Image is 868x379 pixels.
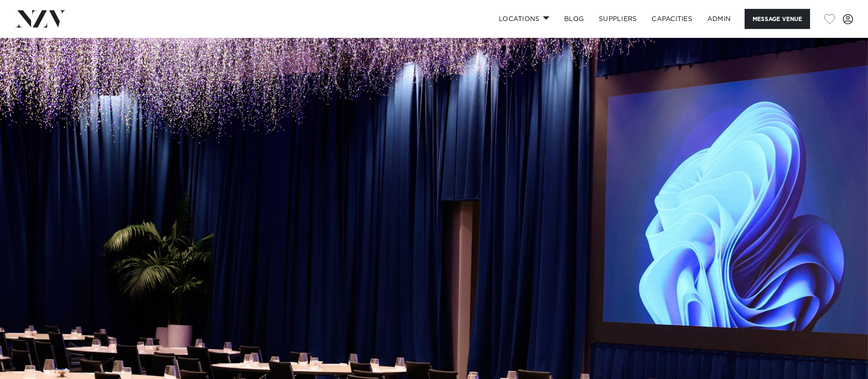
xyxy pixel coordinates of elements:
[591,9,644,29] a: SUPPLIERS
[557,9,591,29] a: BLOG
[491,9,557,29] a: Locations
[700,9,738,29] a: ADMIN
[745,9,810,29] button: Message Venue
[644,9,700,29] a: Capacities
[15,10,66,27] img: nzv-logo.png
